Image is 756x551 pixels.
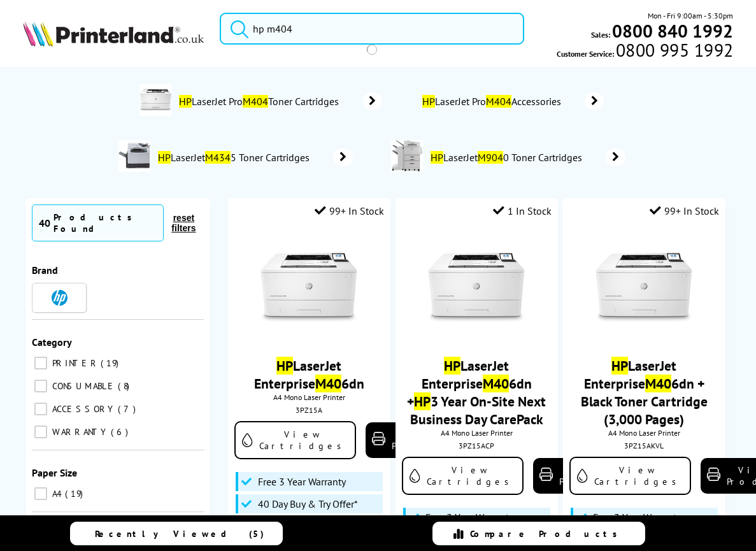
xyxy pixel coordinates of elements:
[49,488,64,499] span: A4
[157,140,353,175] a: HPLaserJetM4345 Toner Cartridges
[429,240,524,335] img: HP-M406dn-Front-Small.jpg
[158,151,171,164] mark: HP
[366,422,461,458] a: View Product
[650,204,719,217] div: 99+ In Stock
[648,10,733,22] span: Mon - Fri 9:00am - 5:30pm
[569,428,719,438] span: A4 Mono Laser Printer
[573,441,716,450] div: 3PZ15AKVL
[23,21,204,49] a: Printerland Logo
[425,511,513,524] span: Free 3 Year Warranty
[402,428,552,438] span: A4 Mono Laser Printer
[220,13,524,45] input: Search product or
[34,403,47,415] input: ACCESSORY 7
[591,29,610,41] span: Sales:
[611,357,628,375] mark: HP
[118,140,150,172] img: CB425A-conspage.jpg
[315,204,384,217] div: 99+ In Stock
[49,357,99,369] span: PRINTER
[596,240,692,335] img: HP-M406dn-Front-Small.jpg
[405,441,548,450] div: 3PZ15ACP
[593,511,681,524] span: Free 3 Year Warranty
[533,458,629,494] a: View Product
[178,84,382,118] a: HPLaserJet ProM404Toner Cartridges
[431,151,443,164] mark: HP
[261,240,357,335] img: HP-M406dn-Front-Small.jpg
[49,403,117,415] span: ACCESSORY
[422,95,435,108] mark: HP
[101,357,122,369] span: 19
[205,151,231,164] mark: M434
[402,457,524,495] a: View Cartridges
[486,95,511,108] mark: M404
[243,95,268,108] mark: M404
[32,264,58,276] span: Brand
[39,217,50,229] span: 40
[23,21,204,47] img: Printerland Logo
[238,405,381,415] div: 3PZ15A
[111,426,131,438] span: 6
[49,380,117,392] span: CONSUMABLE
[164,212,204,234] button: reset filters
[65,488,86,499] span: 19
[470,528,624,540] span: Compare Products
[32,466,77,479] span: Paper Size
[429,140,625,175] a: HPLaserJetM9040 Toner Cartridges
[118,403,139,415] span: 7
[429,151,587,164] span: LaserJet 0 Toner Cartridges
[34,426,47,438] input: WARRANTY 6
[610,25,733,37] a: 0800 840 1992
[49,426,110,438] span: WARRANTY
[493,204,552,217] div: 1 In Stock
[178,95,344,108] span: LaserJet Pro Toner Cartridges
[391,140,423,172] img: CC394A-conspage.jpg
[557,44,733,60] span: Customer Service:
[95,528,264,540] span: Recently Viewed (5)
[139,84,171,116] img: W1A52A-conspage.jpg
[483,375,509,392] mark: M40
[234,421,356,459] a: View Cartridges
[432,522,645,545] a: Compare Products
[444,357,460,375] mark: HP
[34,380,47,392] input: CONSUMABLE 8
[258,475,346,488] span: Free 3 Year Warranty
[614,44,733,56] span: 0800 995 1992
[254,357,364,392] a: HPLaserJet EnterpriseM406dn
[569,457,691,495] a: View Cartridges
[414,392,431,410] mark: HP
[315,375,341,392] mark: M40
[258,497,358,510] span: 40 Day Buy & Try Offer*
[581,357,708,428] a: HPLaserJet EnterpriseM406dn + Black Toner Cartridge (3,000 Pages)
[645,375,671,392] mark: M40
[420,92,604,110] a: HPLaserJet ProM404Accessories
[34,357,47,369] input: PRINTER 19
[234,392,384,402] span: A4 Mono Laser Printer
[276,357,293,375] mark: HP
[34,487,47,500] input: A4 19
[179,95,192,108] mark: HP
[70,522,283,545] a: Recently Viewed (5)
[612,19,733,43] b: 0800 840 1992
[420,95,566,108] span: LaserJet Pro Accessories
[52,290,68,306] img: HP
[157,151,315,164] span: LaserJet 5 Toner Cartridges
[32,336,72,348] span: Category
[478,151,503,164] mark: M904
[407,357,546,428] a: HPLaserJet EnterpriseM406dn +HP3 Year On-Site Next Business Day CarePack
[53,211,157,234] div: Products Found
[118,380,132,392] span: 8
